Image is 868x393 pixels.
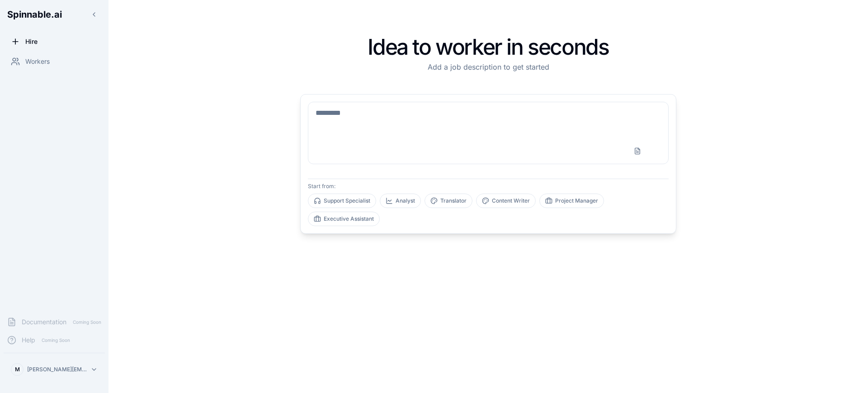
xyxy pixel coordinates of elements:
[25,57,50,66] span: Workers
[39,336,73,345] span: Coming Soon
[25,37,38,46] span: Hire
[15,366,20,373] span: M
[51,9,62,20] span: .ai
[70,318,104,327] span: Coming Soon
[425,194,472,208] button: Translator
[300,36,676,58] h1: Idea to worker in seconds
[308,194,376,208] button: Support Specialist
[22,317,66,327] span: Documentation
[308,183,669,190] p: Start from:
[7,360,101,379] button: M[PERSON_NAME][EMAIL_ADDRESS][DOMAIN_NAME]
[27,366,87,373] p: [PERSON_NAME][EMAIL_ADDRESS][DOMAIN_NAME]
[7,9,62,20] span: Spinnable
[300,62,676,72] p: Add a job description to get started
[380,194,421,208] button: Analyst
[476,194,536,208] button: Content Writer
[308,212,380,226] button: Executive Assistant
[22,336,35,345] span: Help
[539,194,604,208] button: Project Manager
